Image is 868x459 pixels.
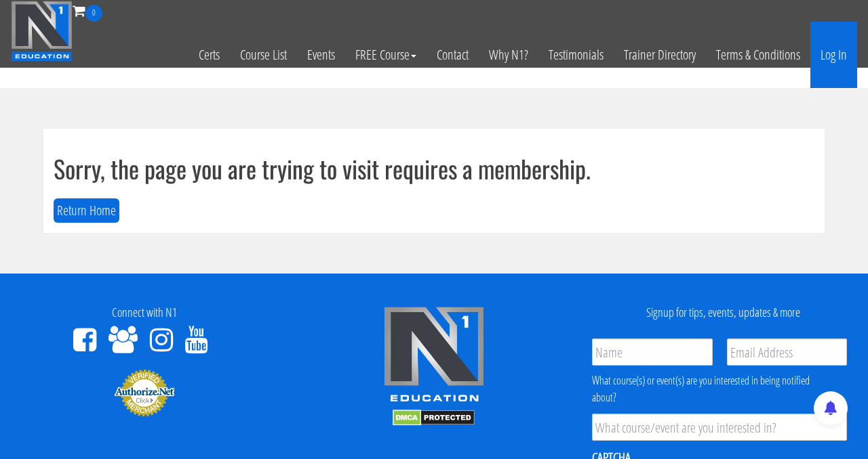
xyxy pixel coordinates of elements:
div: What course(s) or event(s) are you interested in being notified about? [592,372,847,406]
img: Authorize.Net Merchant - Click to Verify [114,368,175,417]
h1: Sorry, the page you are trying to visit requires a membership. [54,155,814,182]
a: Terms & Conditions [706,22,810,88]
a: Events [297,22,345,88]
input: Email Address [727,338,847,366]
input: What course/event are you interested in? [592,414,847,441]
a: FREE Course [345,22,427,88]
button: Return Home [54,198,119,223]
input: Name [592,338,712,366]
h4: Connect with N1 [10,306,279,320]
h4: Signup for tips, events, updates & more [589,306,858,320]
a: 0 [73,1,102,20]
a: Testimonials [538,22,614,88]
a: Contact [427,22,479,88]
img: DMCA.com Protection Status [393,410,475,426]
a: Certs [189,22,230,88]
img: n1-education [11,1,73,62]
a: Why N1? [479,22,538,88]
img: n1-edu-logo [383,306,485,406]
a: Trainer Directory [614,22,706,88]
span: 0 [85,5,102,22]
a: Course List [230,22,297,88]
a: Log In [810,22,857,88]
